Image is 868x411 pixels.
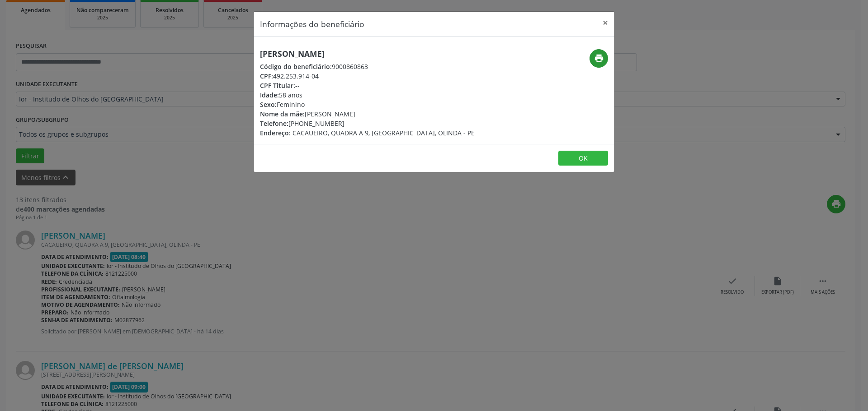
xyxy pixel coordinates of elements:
span: CPF Titular: [260,81,295,90]
div: 492.253.914-04 [260,71,475,81]
div: -- [260,81,475,90]
div: 58 anos [260,90,475,100]
span: Telefone: [260,119,288,128]
i: print [594,53,604,63]
button: OK [558,151,608,166]
span: CPF: [260,72,273,80]
span: Nome da mãe: [260,110,305,118]
span: Código do beneficiário: [260,62,332,71]
div: [PERSON_NAME] [260,109,475,119]
div: Feminino [260,100,475,109]
button: Close [596,12,614,34]
button: print [590,49,608,68]
span: Endereço: [260,129,291,137]
div: [PHONE_NUMBER] [260,119,475,128]
span: Sexo: [260,100,277,109]
h5: Informações do beneficiário [260,18,364,30]
h5: [PERSON_NAME] [260,49,475,59]
div: 9000860863 [260,62,475,71]
span: CACAUEIRO, QUADRA A 9, [GEOGRAPHIC_DATA], OLINDA - PE [292,129,475,137]
span: Idade: [260,91,279,99]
